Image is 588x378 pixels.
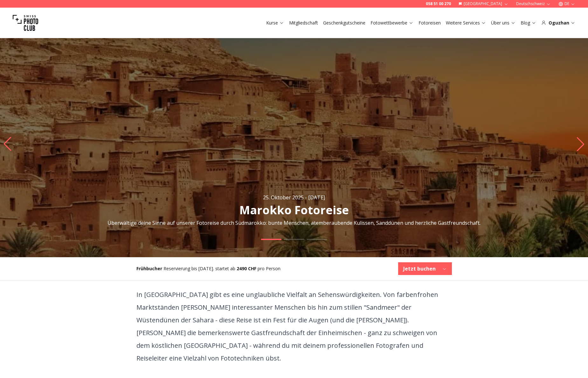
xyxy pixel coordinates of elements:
button: Fotoreisen [416,18,443,27]
a: Weitere Services [446,20,486,26]
span: Reservierung bis [DATE]. startet ab [163,265,235,271]
span: pro Person [258,265,280,271]
div: 25. Oktober 2025 - [DATE] [263,194,325,201]
b: 2490 CHF [237,265,256,271]
a: 058 51 00 270 [426,1,451,6]
button: Fotowettbewerbe [368,18,416,27]
b: Jetzt buchen [403,265,436,272]
button: Jetzt buchen [398,262,452,275]
button: Blog [518,18,539,27]
button: Kurse [264,18,287,27]
a: Blog [521,20,536,26]
a: Fotoreisen [419,20,441,26]
button: Mitgliedschaft [287,18,321,27]
a: Kurse [266,20,284,26]
b: Frühbucher [136,265,162,271]
h1: Marokko Fotoreise [239,204,349,216]
div: Oguzhan [541,20,575,26]
a: Fotowettbewerbe [370,20,413,26]
a: Geschenkgutscheine [323,20,365,26]
button: Über uns [488,18,518,27]
p: In [GEOGRAPHIC_DATA] gibt es eine unglaubliche Vielfalt an Sehenswürdigkeiten. Von farbenfrohen M... [136,288,452,365]
button: Geschenkgutscheine [321,18,368,27]
a: Mitgliedschaft [289,20,318,26]
img: Swiss photo club [13,10,38,36]
a: Über uns [491,20,515,26]
button: Weitere Services [443,18,488,27]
